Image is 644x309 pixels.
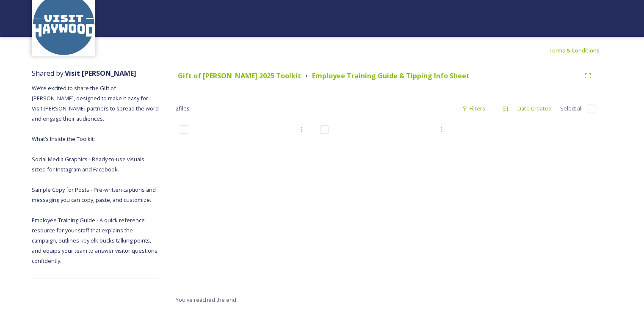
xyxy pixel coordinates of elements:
span: 2 file s [176,105,190,113]
span: Terms & Conditions [548,47,600,54]
div: Date Created [513,100,556,117]
span: We’re excited to share the Gift of [PERSON_NAME], designed to make it easy for Visit [PERSON_NAME... [32,84,160,265]
strong: Visit [PERSON_NAME] [65,69,136,78]
strong: Gift of [PERSON_NAME] 2025 Toolkit [178,71,301,80]
div: Filters [458,100,489,117]
span: You've reached the end [176,296,236,303]
span: Shared by: [32,69,136,78]
strong: Employee Training Guide & Tipping Info Sheet [312,71,470,80]
a: Terms & Conditions [548,45,612,55]
span: Select all [560,105,583,113]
